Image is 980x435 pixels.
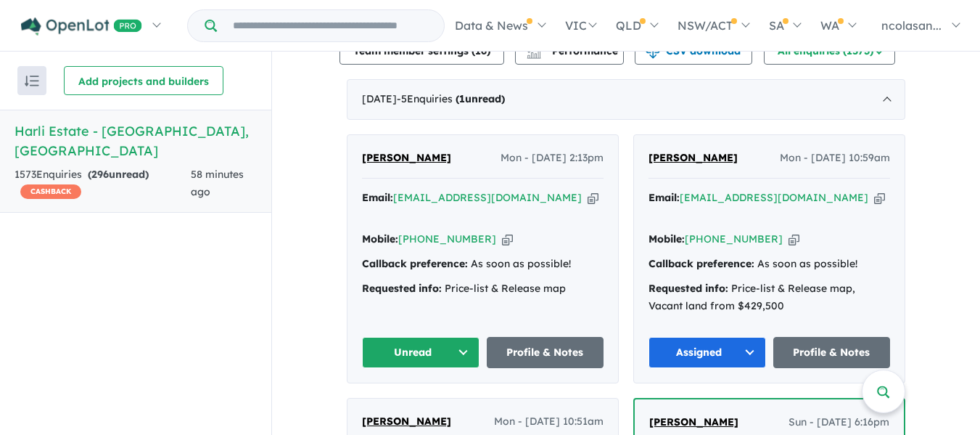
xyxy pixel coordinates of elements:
[648,280,890,315] div: Price-list & Release map, Vacant land from $429,500
[788,232,799,247] button: Copy
[15,121,257,160] h5: Harli Estate - [GEOGRAPHIC_DATA] , [GEOGRAPHIC_DATA]
[362,151,451,164] span: [PERSON_NAME]
[220,10,441,41] input: Try estate name, suburb, builder or developer
[456,92,505,105] strong: ( unread)
[362,282,442,295] strong: Requested info:
[362,415,451,428] span: [PERSON_NAME]
[646,44,660,59] img: download icon
[15,166,191,201] div: 1573 Enquir ies
[393,191,582,204] a: [EMAIL_ADDRESS][DOMAIN_NAME]
[88,168,149,181] strong: ( unread)
[362,150,451,167] a: [PERSON_NAME]
[788,414,889,431] span: Sun - [DATE] 6:16pm
[501,150,604,167] span: Mon - [DATE] 2:13pm
[680,191,868,204] a: [EMAIL_ADDRESS][DOMAIN_NAME]
[649,415,738,428] span: [PERSON_NAME]
[874,190,885,206] button: Copy
[25,76,39,86] img: sort.svg
[648,257,754,270] strong: Callback preference:
[362,191,393,204] strong: Email:
[362,256,604,273] div: As soon as possible!
[347,79,905,120] div: [DATE]
[588,190,598,206] button: Copy
[648,191,680,204] strong: Email:
[64,66,223,95] button: Add projects and builders
[362,232,398,245] strong: Mobile:
[362,257,468,270] strong: Callback preference:
[527,49,541,59] img: bar-chart.svg
[91,168,109,181] span: 296
[685,232,783,245] a: [PHONE_NUMBER]
[21,17,142,36] img: Openlot PRO Logo White
[649,414,738,431] a: [PERSON_NAME]
[780,150,890,167] span: Mon - [DATE] 10:59am
[502,232,513,247] button: Copy
[398,232,496,245] a: [PHONE_NUMBER]
[648,282,728,295] strong: Requested info:
[648,150,738,167] a: [PERSON_NAME]
[362,337,479,368] button: Unread
[648,256,890,273] div: As soon as possible!
[459,92,465,105] span: 1
[648,151,738,164] span: [PERSON_NAME]
[648,232,685,245] strong: Mobile:
[362,280,604,298] div: Price-list & Release map
[191,168,244,198] span: 58 minutes ago
[487,337,604,368] a: Profile & Notes
[494,413,604,431] span: Mon - [DATE] 10:51am
[773,337,891,368] a: Profile & Notes
[881,18,942,33] span: ncolasan...
[362,413,451,431] a: [PERSON_NAME]
[397,92,505,105] span: - 5 Enquir ies
[648,337,766,368] button: Assigned
[20,184,81,199] span: CASHBACK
